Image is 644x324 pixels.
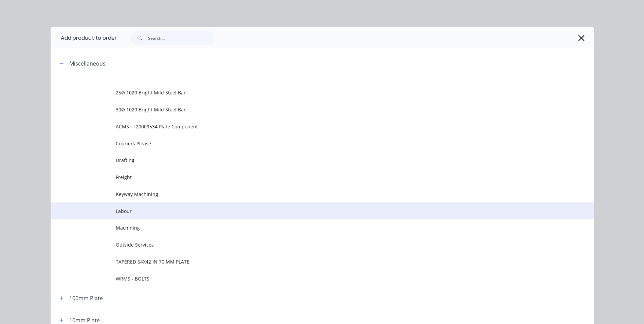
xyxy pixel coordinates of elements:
span: TAPERED 64X42 IN 70 MM PLATE [116,258,498,265]
span: Freight [116,174,498,181]
div: 100mm Plate [69,294,103,302]
span: Machining [116,224,498,231]
div: Add product to order [51,27,117,49]
span: ACMS - F20009534 Plate Component [116,123,498,130]
span: Outside Services [116,241,498,248]
input: Search... [148,31,215,45]
div: Miscellaneous [69,59,106,68]
span: Labour [116,208,498,215]
span: Keyway Machining [116,191,498,198]
span: 30Ø 1020 Bright Mild Steel Bar [116,106,498,113]
span: Drafting [116,157,498,164]
span: 25Ø 1020 Bright Mild Steel Bar [116,89,498,96]
span: Couriers Please [116,140,498,147]
span: WRMS - BOLTS [116,275,498,282]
